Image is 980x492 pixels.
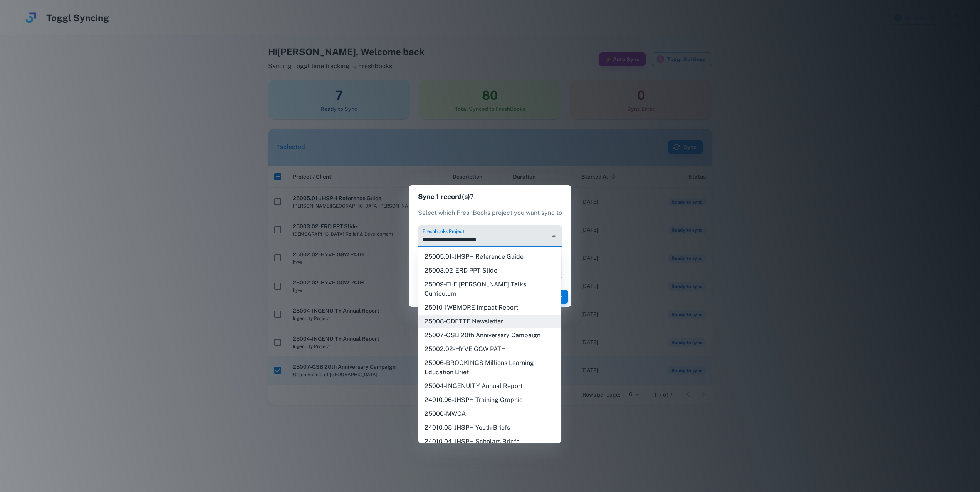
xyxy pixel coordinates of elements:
[418,301,561,315] li: 25010-IWBMORE Impact Report
[409,185,571,208] h2: Sync 1 record(s)?
[418,393,561,407] li: 24010.06-JHSPH Training Graphic
[418,256,562,278] div: ​
[418,328,561,342] li: 25007-GSB 20th Anniversary Campaign
[549,231,559,241] button: Close
[418,342,561,356] li: 25002.02-HYVE GGW PATH
[423,228,464,234] label: Freshbooks Project
[418,379,561,393] li: 25004-INGENUITY Annual Report
[418,208,562,218] p: Select which FreshBooks project you want sync to
[418,435,561,448] li: 24010.04-JHSPH Scholars Briefs
[418,356,561,379] li: 25006-BROOKINGS Millions Learning Education Brief
[418,407,561,421] li: 25000-MWCA
[418,264,561,278] li: 25003.02-ERD PPT Slide
[418,315,561,328] li: 25008-ODETTE Newsletter
[418,250,561,264] li: 25005.01-JHSPH Reference Guide
[418,421,561,435] li: 24010.05-JHSPH Youth Briefs
[418,278,561,301] li: 25009-ELF [PERSON_NAME] Talks Curriculum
